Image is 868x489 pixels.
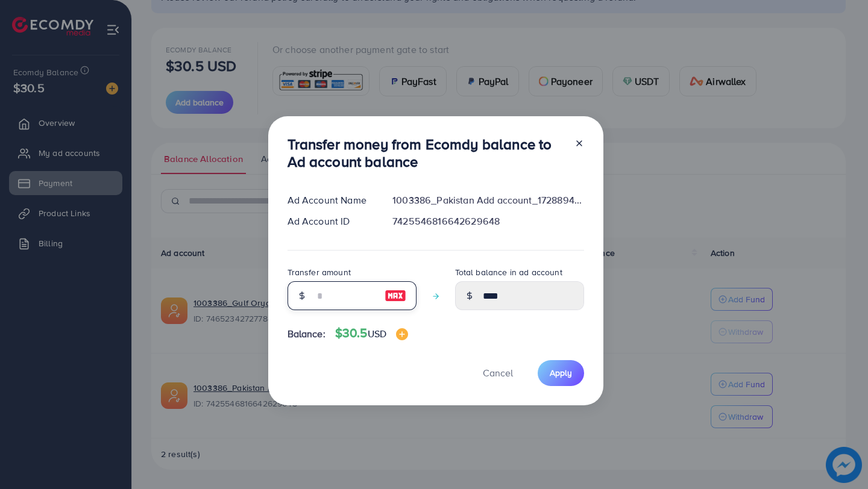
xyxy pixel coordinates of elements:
div: 1003386_Pakistan Add account_1728894866261 [383,193,593,207]
div: 7425546816642629648 [383,214,593,228]
span: USD [368,327,386,340]
div: Ad Account ID [278,214,383,228]
label: Transfer amount [288,266,351,278]
button: Apply [538,360,584,386]
span: Cancel [483,366,513,379]
h4: $30.5 [335,326,408,341]
div: Ad Account Name [278,193,383,207]
h3: Transfer money from Ecomdy balance to Ad account balance [288,135,565,170]
img: image [396,328,408,340]
button: Cancel [468,360,528,386]
img: image [385,288,406,303]
span: Apply [550,367,572,379]
label: Total balance in ad account [455,266,562,278]
span: Balance: [288,327,325,341]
